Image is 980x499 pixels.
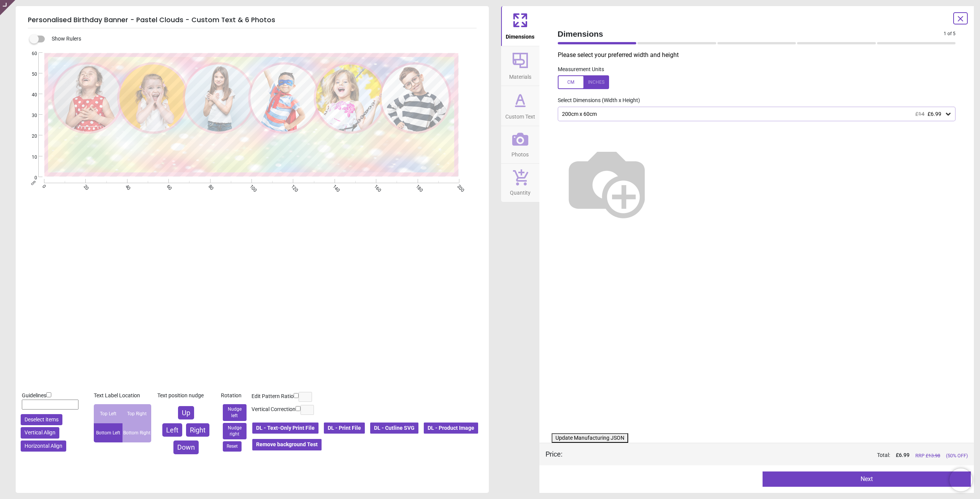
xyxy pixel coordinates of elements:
[157,392,215,400] div: Text position nudge
[369,422,419,435] button: DL - Cutline SVG
[552,97,640,104] label: Select Dimensions (Width x Height)
[501,126,539,164] button: Photos
[21,440,66,452] button: Horizontal Align
[501,86,539,126] button: Custom Text
[122,404,151,423] div: Top Right
[221,392,248,400] div: Rotation
[122,423,151,442] div: Bottom Right
[501,6,539,46] button: Dimensions
[23,50,37,57] span: 60
[949,468,972,491] iframe: Brevo live chat
[896,452,910,459] span: £
[552,433,628,443] button: Update Manufacturing JSON
[501,164,539,202] button: Quantity
[561,111,945,117] div: 200cm x 60cm
[223,441,242,452] button: Reset
[21,414,62,426] button: Deselect items
[558,66,604,73] label: Measurement Units
[574,452,968,459] div: Total:
[252,422,319,435] button: DL - Text-Only Print File
[178,406,194,419] button: Up
[501,46,539,86] button: Materials
[763,471,971,487] button: Next
[252,406,296,413] label: Vertical Correction
[511,147,529,159] span: Photos
[94,423,122,442] div: Bottom Left
[223,404,247,421] button: Nudge left
[926,453,940,458] span: £ 13.98
[323,422,366,435] button: DL - Print File
[94,404,122,423] div: Top Left
[510,185,531,197] span: Quantity
[899,452,910,458] span: 6.99
[558,28,944,39] span: Dimensions
[506,29,534,41] span: Dimensions
[423,422,479,435] button: DL - Product Image
[22,392,46,398] span: Guidelines
[162,423,182,437] button: Left
[946,452,968,459] span: (50% OFF)
[928,111,941,117] span: £6.99
[915,452,940,459] span: RRP
[509,70,531,81] span: Materials
[944,31,955,37] span: 1 of 5
[558,133,656,231] img: Helper for size comparison
[173,440,199,454] button: Down
[915,111,924,117] span: £14
[186,423,209,437] button: Right
[558,51,962,59] p: Please select your preferred width and height
[546,449,562,459] div: Price :
[252,393,294,400] label: Edit Pattern Ratio
[28,12,477,28] h5: Personalised Birthday Banner - Pastel Clouds - Custom Text & 6 Photos
[223,423,247,440] button: Nudge right
[252,438,322,451] button: Remove background Test
[21,427,59,439] button: Vertical Align
[94,392,151,400] div: Text Label Location
[505,109,535,121] span: Custom Text
[34,34,489,44] div: Show Rulers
